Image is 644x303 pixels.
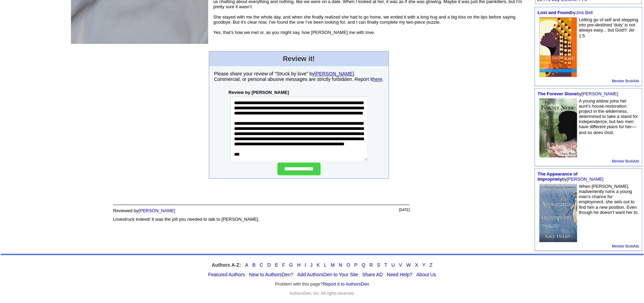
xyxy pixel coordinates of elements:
a: K [316,262,319,267]
a: About Us [416,271,436,277]
a: Report it to AuthorsDen [323,281,369,286]
a: Member BookAds [612,79,639,83]
a: The Forever Stone [537,91,576,96]
a: Share AD [362,271,382,277]
a: R [369,262,373,267]
a: New to AuthorsDen? [249,271,293,277]
a: O [346,262,350,267]
a: Jms Bell [575,10,592,15]
a: [PERSON_NAME] [581,91,618,96]
a: Y [422,262,425,267]
a: G [289,262,293,267]
img: 69267.jpg [539,184,577,242]
font: [DATE] [399,208,410,211]
a: Q [362,262,365,267]
a: Need Help? [387,271,412,277]
font: A young widow joins her aunt’s house-restoration project in the wilderness, determined to take a ... [579,98,638,135]
a: T [384,262,387,267]
b: Review by [PERSON_NAME] [229,90,289,95]
a: V [399,262,402,267]
font: by [537,91,618,96]
img: 66582.jpg [539,17,577,77]
font: When [PERSON_NAME] inadvertently ruins a young man’s chance for employment, she sets out to find ... [579,184,639,215]
a: J [310,262,312,267]
font: by [537,10,592,15]
a: [PERSON_NAME] [314,71,354,76]
td: Review it! [209,51,389,66]
a: C [259,262,263,267]
strong: Authors A-Z: [212,262,241,267]
a: E [275,262,278,267]
a: B [252,262,255,267]
a: F [282,262,285,267]
a: Lost and Found [537,10,571,15]
a: Z [429,262,433,267]
a: P [354,262,357,267]
font: Problem with this page? [275,281,369,287]
a: I [304,262,306,267]
a: A [245,262,248,267]
a: N [339,262,342,267]
a: [PERSON_NAME] [138,208,175,213]
a: Member BookAds [612,159,639,163]
a: L [324,262,327,267]
a: W [406,262,411,267]
a: The Appearance of Impropriety [537,171,578,182]
a: H [297,262,300,267]
img: 57060.jpg [539,98,577,157]
font: Reviewed by [113,208,175,213]
a: X [415,262,418,267]
div: AuthorsDen, Inc. All rights reserved. [1,291,643,295]
a: U [391,262,394,267]
a: here [373,76,382,82]
a: [PERSON_NAME] [567,177,603,182]
font: Letting go of self and stepping into pre-destined 'duty' is not always easy... but God!!! Jer 1:5 [579,17,638,38]
a: Featured Authors [208,271,245,277]
a: D [267,262,270,267]
a: Member BookAds [612,244,639,248]
font: by [537,171,603,182]
a: Add AuthorsDen to Your Site [297,271,358,277]
font: Lovestruck indeed! It was the jolt you needed to talk to [PERSON_NAME]. [113,216,259,221]
a: S [377,262,380,267]
a: M [331,262,335,267]
p: Please share your review of "Struck by love" by . Commercial, or personal abusive messages are st... [214,71,384,82]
